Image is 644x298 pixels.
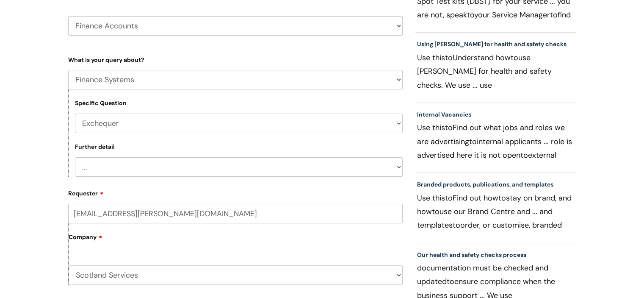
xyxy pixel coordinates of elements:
[417,181,553,188] a: Branded products, publications, and templates
[417,51,575,92] p: Use this Understand how use [PERSON_NAME] for health and safety checks. We use ... use [PERSON_NA...
[69,231,403,250] label: Company
[417,251,526,259] a: Our health and safety checks process
[432,206,439,217] span: to
[417,111,471,118] a: Internal Vacancies
[550,10,558,20] span: to
[498,193,506,203] span: to
[469,136,477,147] span: to
[75,143,115,150] label: Further detail
[417,121,575,162] p: Use this Find out what jobs and roles we are advertising internal applicants ... role is advertis...
[520,150,528,160] span: to
[68,55,403,64] label: What is your query about?
[447,276,454,287] span: to
[445,193,453,203] span: to
[417,40,567,48] a: Using [PERSON_NAME] for health and safety checks
[75,100,127,107] label: Specific Question
[453,220,460,230] span: to
[467,10,474,20] span: to
[68,204,403,223] input: Email
[445,123,453,133] span: to
[511,53,518,63] span: to
[68,187,403,197] label: Requester
[445,53,453,63] span: to
[417,191,575,232] p: Use this Find out how stay on brand, and how use our Brand Centre and ... and templates order, or...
